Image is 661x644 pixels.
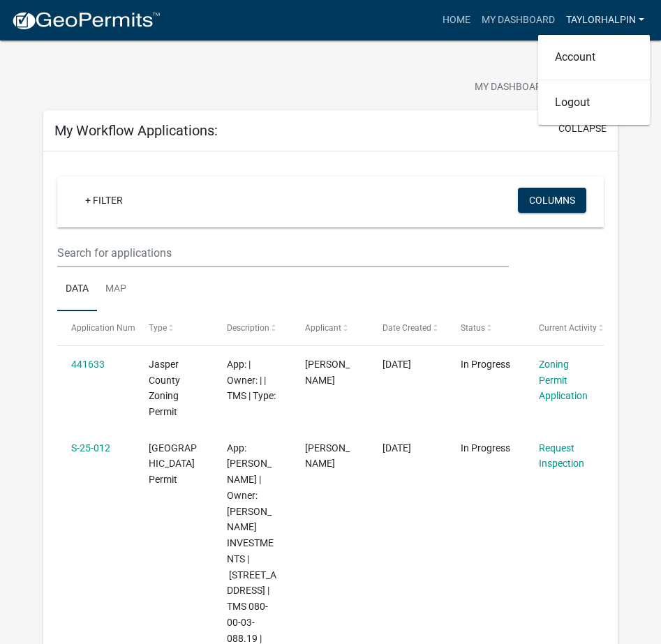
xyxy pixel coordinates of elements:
[149,442,197,486] span: Jasper County Building Permit
[447,311,526,345] datatable-header-cell: Status
[558,121,607,136] button: collapse
[291,311,369,345] datatable-header-cell: Applicant
[305,323,341,333] span: Applicant
[57,239,509,267] input: Search for applications
[538,35,650,125] div: taylorhalpin
[74,188,134,213] a: + Filter
[71,359,105,370] a: 441633
[71,442,110,454] a: S-25-012
[526,311,604,345] datatable-header-cell: Current Activity
[461,323,485,333] span: Status
[214,311,292,345] datatable-header-cell: Description
[539,323,597,333] span: Current Activity
[518,188,586,213] button: Columns
[57,311,135,345] datatable-header-cell: Application Number
[461,359,510,370] span: In Progress
[539,359,588,402] a: Zoning Permit Application
[538,86,650,119] a: Logout
[383,359,411,370] span: 06/26/2025
[369,311,447,345] datatable-header-cell: Date Created
[539,442,584,470] a: Request Inspection
[560,7,650,33] a: taylorhalpin
[305,359,350,386] span: Taylor Halpin
[54,122,218,139] h5: My Workflow Applications:
[463,74,625,101] button: My Dashboard Settingssettings
[97,267,135,312] a: Map
[71,323,147,333] span: Application Number
[227,359,276,402] span: App: | Owner: | | TMS | Type:
[227,323,269,333] span: Description
[149,323,167,333] span: Type
[437,7,476,33] a: Home
[57,267,97,312] a: Data
[135,311,214,345] datatable-header-cell: Type
[538,40,650,74] a: Account
[476,7,560,33] a: My Dashboard
[305,442,350,470] span: Taylor Halpin
[383,442,411,454] span: 01/06/2025
[383,323,431,333] span: Date Created
[461,442,510,454] span: In Progress
[149,359,180,417] span: Jasper County Zoning Permit
[475,80,595,96] span: My Dashboard Settings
